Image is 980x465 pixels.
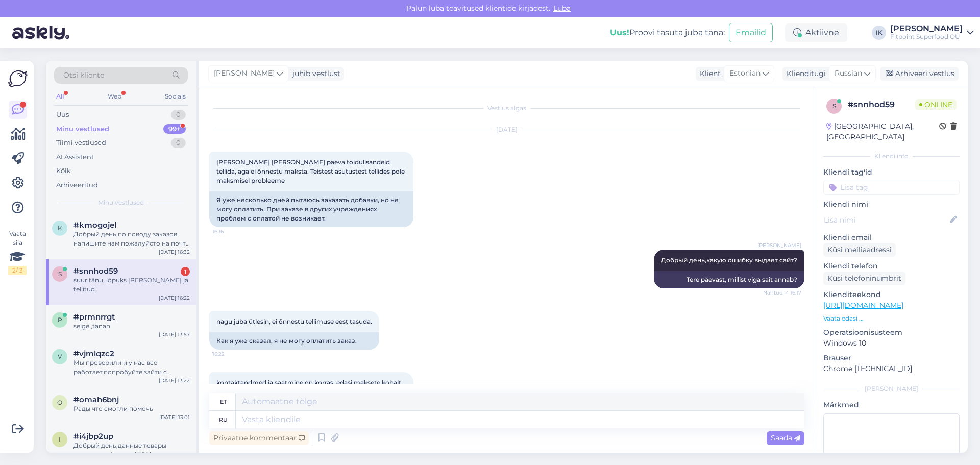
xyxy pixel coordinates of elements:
div: [GEOGRAPHIC_DATA], [GEOGRAPHIC_DATA] [826,121,939,142]
div: Добрый день,по поводу заказов напишите нам пожалуйсто на почту [DOMAIN_NAME][EMAIL_ADDRESS][DOMAI... [73,230,190,248]
div: Küsi telefoninumbrit [823,272,905,285]
span: v [58,353,62,360]
span: [PERSON_NAME] [214,68,275,79]
div: Uus [56,110,69,120]
div: AI Assistent [56,152,94,162]
p: Märkmed [823,400,960,410]
div: [DATE] 16:22 [159,294,190,302]
span: p [58,316,62,324]
span: i [59,435,61,443]
div: et [220,393,227,410]
div: Vestlus algas [209,104,804,113]
div: Web [106,90,124,103]
div: All [54,90,66,103]
div: Рады что смогли помочь [73,404,190,413]
span: Добрый день,какую ошибку выдает сайт? [661,256,797,264]
span: #snnhod59 [73,266,118,276]
div: selge ,tänan [73,322,190,331]
div: Proovi tasuta juba täna: [610,27,725,39]
span: s [832,102,836,110]
span: Nähtud ✓ 16:17 [763,289,801,297]
input: Lisa nimi [824,214,948,226]
div: Tiimi vestlused [56,138,106,148]
div: Kliendi info [823,152,960,161]
div: Arhiveeritud [56,180,98,190]
div: Privaatne kommentaar [209,431,309,445]
span: k [58,224,62,232]
div: [PERSON_NAME] [890,25,963,33]
span: Saada [771,433,800,443]
div: Minu vestlused [56,124,109,134]
div: 0 [171,110,186,120]
div: [PERSON_NAME] [823,384,960,394]
img: Askly Logo [8,69,28,88]
span: Estonian [729,68,761,79]
div: Tere päevast, millist viga sait annab? [654,271,804,288]
input: Lisa tag [823,180,960,195]
div: 1 [181,267,190,276]
div: 2 / 3 [8,266,27,275]
p: Kliendi email [823,232,960,243]
div: Aktiivne [785,23,847,42]
div: 0 [171,138,186,148]
span: Minu vestlused [98,198,144,207]
div: [DATE] 13:22 [159,377,190,384]
p: Chrome [TECHNICAL_ID] [823,363,960,374]
p: Vaata edasi ... [823,314,960,323]
div: [DATE] 13:01 [159,413,190,421]
div: IK [872,26,886,40]
div: [DATE] 13:57 [159,331,190,338]
span: [PERSON_NAME] [PERSON_NAME] päeva toidulisandeid tellida, aga ei õnnestu maksta. Teistest asutust... [216,158,406,184]
div: Как я уже сказал, я не могу оплатить заказ. [209,332,379,350]
p: Windows 10 [823,338,960,349]
span: #kmogojel [73,221,116,230]
div: # snnhod59 [848,99,915,111]
div: Küsi meiliaadressi [823,243,896,257]
div: Добрый день,данные товары сможете найти тут [URL][DOMAIN_NAME] [73,441,190,459]
div: Socials [163,90,188,103]
span: #omah6bnj [73,395,119,404]
p: Operatsioonisüsteem [823,327,960,338]
div: juhib vestlust [288,68,340,79]
div: ru [219,411,228,428]
span: #prmnrrgt [73,312,115,322]
span: #i4jbp2up [73,432,113,441]
span: o [57,399,62,406]
button: Emailid [729,23,773,42]
span: 16:16 [212,228,251,235]
div: Мы проверили и у нас все работает,попробуйте зайти с другого браузера [73,358,190,377]
div: Fitpoint Superfood OÜ [890,33,963,41]
a: [URL][DOMAIN_NAME] [823,301,903,310]
div: Vaata siia [8,229,27,275]
div: Arhiveeri vestlus [880,67,959,81]
span: Russian [835,68,862,79]
b: Uus! [610,28,629,37]
span: 16:22 [212,350,251,358]
span: s [58,270,62,278]
span: nagu juba ütlesin, ei õnnestu tellimuse eest tasuda. [216,317,372,325]
div: suur tänu, lõpuks [PERSON_NAME] ja tellitud. [73,276,190,294]
div: Klienditugi [782,68,826,79]
p: Kliendi telefon [823,261,960,272]
div: 99+ [163,124,186,134]
p: Brauser [823,353,960,363]
span: Online [915,99,957,110]
div: Я уже несколько дней пытаюсь заказать добавки, но не могу оплатить. При заказе в других учреждени... [209,191,413,227]
p: Kliendi nimi [823,199,960,210]
p: Klienditeekond [823,289,960,300]
p: Kliendi tag'id [823,167,960,178]
span: [PERSON_NAME] [757,241,801,249]
div: Kõik [56,166,71,176]
span: Otsi kliente [63,70,104,81]
div: [DATE] 16:32 [159,248,190,256]
div: [DATE] [209,125,804,134]
span: #vjmlqzc2 [73,349,114,358]
span: kontaktandmed ja saatmine on korras, edasi maksete kohalt ei liigu [216,379,403,396]
div: Klient [696,68,721,79]
a: [PERSON_NAME]Fitpoint Superfood OÜ [890,25,974,41]
span: Luba [550,4,574,13]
